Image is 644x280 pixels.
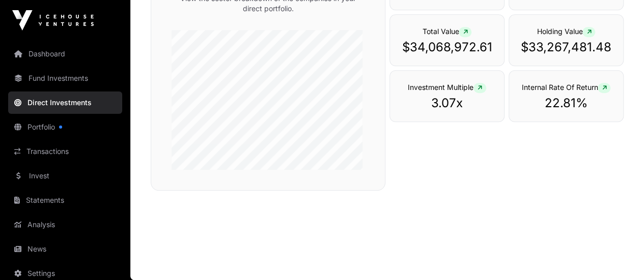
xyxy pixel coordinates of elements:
[422,27,471,36] span: Total Value
[8,165,122,187] a: Invest
[537,27,595,36] span: Holding Value
[400,39,494,55] p: $34,068,972.61
[8,43,122,65] a: Dashboard
[8,238,122,260] a: News
[8,213,122,236] a: Analysis
[519,39,613,55] p: $33,267,481.48
[521,83,610,91] span: Internal Rate Of Return
[519,95,613,111] p: 22.81%
[593,231,644,280] iframe: Chat Widget
[408,83,486,91] span: Investment Multiple
[400,95,494,111] p: 3.07x
[8,116,122,138] a: Portfolio
[12,10,94,30] img: Icehouse Ventures Logo
[8,91,122,114] a: Direct Investments
[8,189,122,211] a: Statements
[8,140,122,163] a: Transactions
[8,67,122,89] a: Fund Investments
